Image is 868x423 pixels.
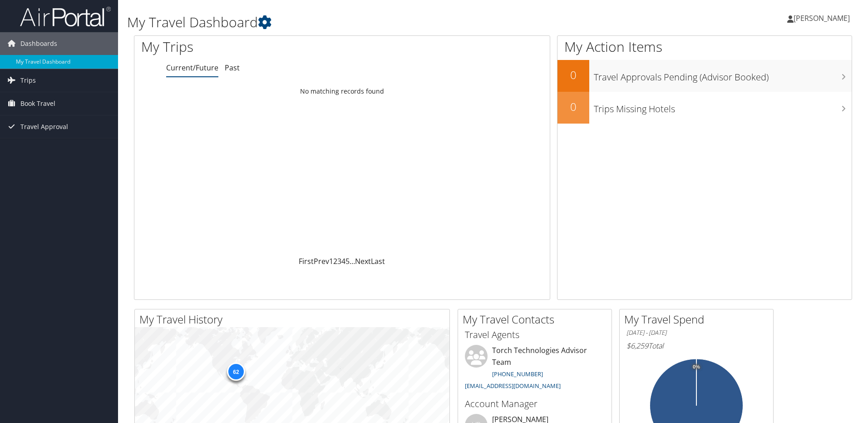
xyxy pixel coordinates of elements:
[134,83,550,100] td: No matching records found
[225,63,240,73] a: Past
[355,256,371,266] a: Next
[333,256,337,266] a: 2
[492,370,543,378] a: [PHONE_NUMBER]
[594,66,852,84] h3: Travel Approvals Pending (Advisor Booked)
[337,256,341,266] a: 3
[557,92,852,124] a: 0Trips Missing Hotels
[139,312,449,327] h2: My Travel History
[341,256,345,266] a: 4
[557,37,852,56] h1: My Action Items
[594,98,852,115] h3: Trips Missing Hotels
[465,382,561,390] a: [EMAIL_ADDRESS][DOMAIN_NAME]
[794,13,850,23] span: [PERSON_NAME]
[557,67,589,83] h2: 0
[314,256,329,266] a: Prev
[787,5,859,32] a: [PERSON_NAME]
[465,328,605,341] h3: Travel Agents
[463,312,612,327] h2: My Travel Contacts
[20,92,55,115] span: Book Travel
[329,256,333,266] a: 1
[227,363,245,381] div: 62
[299,256,314,266] a: First
[141,37,370,56] h1: My Trips
[626,341,648,351] span: $6,259
[127,13,615,32] h1: My Travel Dashboard
[20,69,36,92] span: Trips
[20,32,57,55] span: Dashboards
[166,63,218,73] a: Current/Future
[693,364,700,370] tspan: 0%
[345,256,350,266] a: 5
[626,341,766,351] h6: Total
[557,60,852,92] a: 0Travel Approvals Pending (Advisor Booked)
[460,345,609,393] li: Torch Technologies Advisor Team
[20,6,111,27] img: airportal-logo.png
[350,256,355,266] span: …
[20,115,68,138] span: Travel Approval
[371,256,385,266] a: Last
[465,398,605,410] h3: Account Manager
[557,99,589,114] h2: 0
[624,312,773,327] h2: My Travel Spend
[626,328,766,337] h6: [DATE] - [DATE]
